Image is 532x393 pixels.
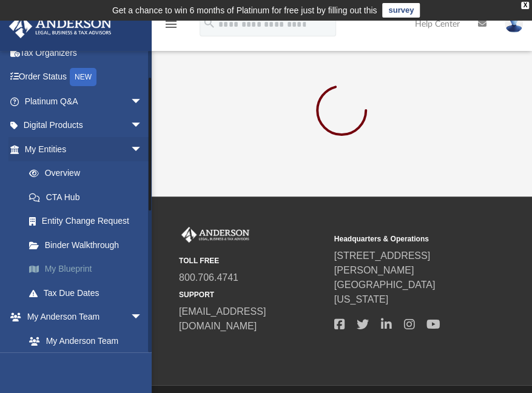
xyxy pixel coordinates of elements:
div: NEW [70,68,96,86]
a: Platinum Q&Aarrow_drop_down [8,89,161,113]
small: TOLL FREE [179,255,326,266]
a: Tax Organizers [8,41,161,65]
a: Overview [17,161,161,186]
a: My Blueprint [17,257,161,281]
a: Tax Due Dates [17,281,161,305]
div: Get a chance to win 6 months of Platinum for free just by filling out this [112,3,377,18]
i: menu [164,17,178,32]
img: User Pic [505,15,523,33]
a: Entity Change Request [17,209,161,233]
a: [GEOGRAPHIC_DATA][US_STATE] [334,280,436,304]
a: My Entitiesarrow_drop_down [8,137,161,161]
span: arrow_drop_down [130,89,155,114]
a: survey [382,3,420,18]
img: Anderson Advisors Platinum Portal [179,227,252,243]
a: 800.706.4741 [179,272,238,283]
img: Anderson Advisors Platinum Portal [5,15,115,38]
a: [EMAIL_ADDRESS][DOMAIN_NAME] [179,306,266,331]
a: Digital Productsarrow_drop_down [8,113,161,138]
a: Binder Walkthrough [17,233,161,257]
a: Order StatusNEW [8,65,161,90]
span: arrow_drop_down [130,305,155,330]
span: arrow_drop_down [130,113,155,138]
a: My Anderson Teamarrow_drop_down [8,305,155,329]
div: close [521,2,529,9]
i: search [203,16,216,30]
span: arrow_drop_down [130,137,155,162]
a: CTA Hub [17,185,161,209]
small: SUPPORT [179,289,326,300]
a: menu [164,23,178,32]
a: [STREET_ADDRESS][PERSON_NAME] [334,250,430,275]
small: Headquarters & Operations [334,233,481,244]
a: My Anderson Team [17,329,149,353]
